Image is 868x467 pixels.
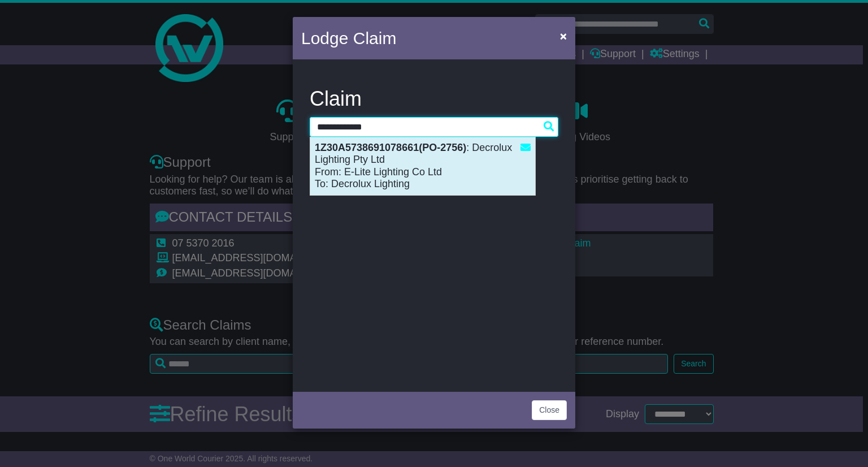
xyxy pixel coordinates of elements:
span: × [560,29,567,42]
button: Close [554,24,572,47]
strong: 1Z30A5738691078661(PO-2756) [315,142,466,153]
div: : Decrolux Lighting Pty Ltd From: E-Lite Lighting Co Ltd To: Decrolux Lighting [310,137,535,195]
button: Close [532,400,567,420]
h4: Lodge Claim [301,25,396,51]
h3: Claim [310,88,558,110]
